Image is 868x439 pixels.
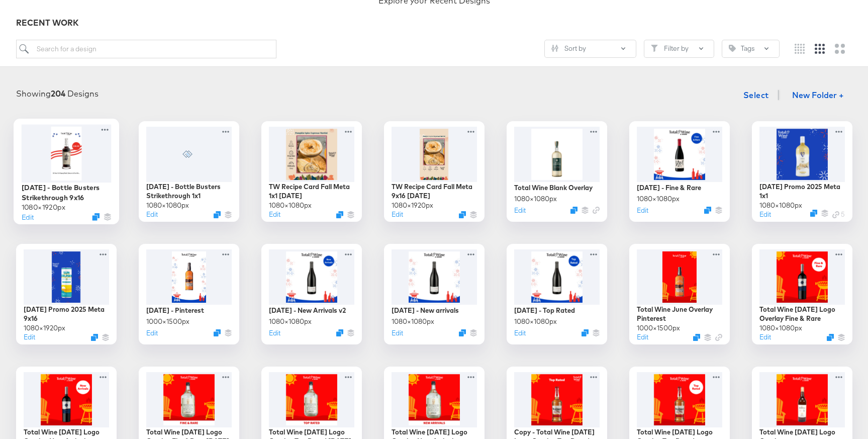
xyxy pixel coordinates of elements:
[815,44,825,54] svg: Medium grid
[146,317,189,326] div: 1000 × 1500 px
[752,244,852,344] div: Total Wine [DATE] Logo Overlay Fine & Rare1080×1080pxEditDuplicate
[784,86,852,106] button: New Folder +
[146,201,189,210] div: 1080 × 1080 px
[582,329,589,336] svg: Duplicate
[514,306,575,315] div: [DATE] - Top Rated
[16,17,852,29] div: RECENT WORK
[514,328,526,338] button: Edit
[21,212,33,221] button: Edit
[269,328,280,338] button: Edit
[21,202,65,212] div: 1080 × 1920 px
[570,207,577,214] button: Duplicate
[507,121,607,222] div: Total Wine Blank Overlay1080×1080pxEditDuplicate
[51,89,65,99] strong: 204
[637,183,701,193] div: [DATE] - Fine & Rare
[336,329,343,336] svg: Duplicate
[759,210,771,219] button: Edit
[795,44,805,54] svg: Small grid
[392,317,434,326] div: 1080 × 1080 px
[14,119,119,224] div: [DATE] - Bottle Busters Strikethrough 9x161080×1920pxEditDuplicate
[392,210,403,219] button: Edit
[715,334,722,341] svg: Link
[214,329,221,336] svg: Duplicate
[139,244,239,344] div: [DATE] - Pinterest1000×1500pxEditDuplicate
[507,244,607,344] div: [DATE] - Top Rated1080×1080pxEditDuplicate
[459,211,466,218] svg: Duplicate
[336,211,343,218] svg: Duplicate
[16,40,276,58] input: Search for a design
[759,305,845,323] div: Total Wine [DATE] Logo Overlay Fine & Rare
[810,210,817,217] svg: Duplicate
[743,88,769,102] span: Select
[269,182,354,201] div: TW Recipe Card Fall Meta 1x1 [DATE]
[269,210,280,219] button: Edit
[693,334,700,341] svg: Duplicate
[544,40,636,58] button: SlidersSort by
[24,305,109,323] div: [DATE] Promo 2025 Meta 9x16
[551,45,558,52] svg: Sliders
[269,306,346,315] div: [DATE] - New Arrivals v2
[269,201,312,210] div: 1080 × 1080 px
[629,244,730,344] div: Total Wine June Overlay Pinterest1000×1500pxEditDuplicate
[629,121,730,222] div: [DATE] - Fine & Rare1080×1080pxEditDuplicate
[384,121,485,222] div: TW Recipe Card Fall Meta 9x16 [DATE]1080×1920pxEditDuplicate
[24,332,35,342] button: Edit
[759,323,802,333] div: 1080 × 1080 px
[637,206,648,215] button: Edit
[21,183,111,202] div: [DATE] - Bottle Busters Strikethrough 9x16
[722,40,780,58] button: TagTags
[514,194,557,204] div: 1080 × 1080 px
[835,44,845,54] svg: Large grid
[392,328,403,338] button: Edit
[146,306,204,315] div: [DATE] - Pinterest
[637,332,648,342] button: Edit
[146,328,158,338] button: Edit
[514,206,526,215] button: Edit
[514,183,593,193] div: Total Wine Blank Overlay
[827,334,834,341] svg: Duplicate
[146,210,158,219] button: Edit
[644,40,714,58] button: FilterFilter by
[832,210,845,219] div: 5
[637,323,680,333] div: 1000 × 1500 px
[832,211,839,218] svg: Link
[261,244,362,344] div: [DATE] - New Arrivals v21080×1080pxEditDuplicate
[651,45,658,52] svg: Filter
[759,201,802,210] div: 1080 × 1080 px
[214,211,221,218] svg: Duplicate
[752,121,852,222] div: [DATE] Promo 2025 Meta 1x11080×1080pxEditDuplicateLink 5
[261,121,362,222] div: TW Recipe Card Fall Meta 1x1 [DATE]1080×1080pxEditDuplicate
[759,332,771,342] button: Edit
[392,201,433,210] div: 1080 × 1920 px
[392,182,477,201] div: TW Recipe Card Fall Meta 9x16 [DATE]
[637,305,722,323] div: Total Wine June Overlay Pinterest
[16,244,117,344] div: [DATE] Promo 2025 Meta 9x161080×1920pxEditDuplicate
[16,88,99,100] div: Showing Designs
[739,85,773,105] button: Select
[92,213,100,221] svg: Duplicate
[459,329,466,336] svg: Duplicate
[759,182,845,201] div: [DATE] Promo 2025 Meta 1x1
[91,334,98,341] svg: Duplicate
[593,207,600,214] svg: Link
[146,182,232,201] div: [DATE] - Bottle Busters Strikethrough 1x1
[704,207,711,214] svg: Duplicate
[269,317,312,326] div: 1080 × 1080 px
[24,323,65,333] div: 1080 × 1920 px
[637,194,680,204] div: 1080 × 1080 px
[514,317,557,326] div: 1080 × 1080 px
[392,306,459,315] div: [DATE] - New arrivals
